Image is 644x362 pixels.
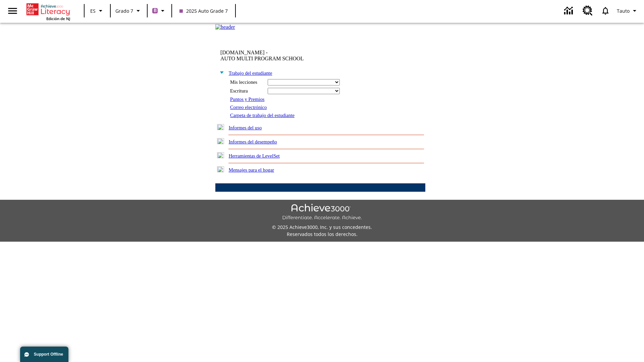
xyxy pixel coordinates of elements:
[34,352,63,357] span: Support Offline
[560,2,579,20] a: Centro de información
[215,24,235,30] img: header
[115,7,133,14] span: Grado 7
[597,2,614,19] a: Notificaciones
[229,139,277,144] a: Informes del desempeño
[20,347,68,362] button: Support Offline
[229,167,274,173] a: Mensajes para el hogar
[579,2,597,20] a: Centro de recursos, Se abrirá en una pestaña nueva.
[230,79,264,85] div: Mis lecciones
[26,2,70,21] div: Portada
[154,6,157,15] span: B
[87,5,108,17] button: Lenguaje: ES, Selecciona un idioma
[46,16,70,21] span: Edición de NJ
[230,88,264,94] div: Escritura
[230,113,294,118] a: Carpeta de trabajo del estudiante
[220,56,304,61] nobr: AUTO MULTI PROGRAM SCHOOL
[113,5,145,17] button: Grado: Grado 7, Elige un grado
[179,7,228,14] span: 2025 Auto Grade 7
[90,7,96,14] span: ES
[217,124,224,130] img: plus.gif
[217,69,224,75] img: minus.gif
[617,7,630,14] span: Tauto
[217,152,224,158] img: plus.gif
[230,97,265,102] a: Puntos y Premios
[229,70,272,76] a: Trabajo del estudiante
[220,50,344,62] td: [DOMAIN_NAME] -
[217,138,224,144] img: plus.gif
[229,153,280,159] a: Herramientas de LevelSet
[217,166,224,172] img: plus.gif
[230,105,267,110] a: Correo electrónico
[229,125,262,130] a: Informes del uso
[150,5,169,17] button: Boost El color de la clase es morado/púrpura. Cambiar el color de la clase.
[282,204,362,221] img: Achieve3000 Differentiate Accelerate Achieve
[614,5,641,17] button: Perfil/Configuración
[3,1,22,21] button: Abrir el menú lateral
